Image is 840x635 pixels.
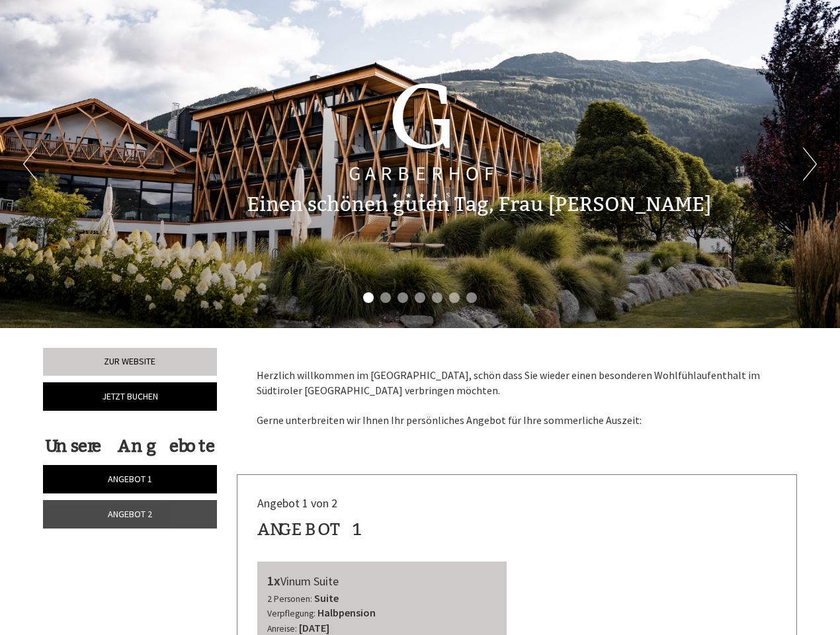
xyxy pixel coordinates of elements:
[267,571,497,591] div: Vinum Suite
[267,608,315,619] small: Verpflegung:
[43,382,217,411] a: Jetzt buchen
[267,623,297,634] small: Anreise:
[257,368,778,428] p: Herzlich willkommen im [GEOGRAPHIC_DATA], schön dass Sie wieder einen besonderen Wohlfühlaufentha...
[23,148,37,181] button: Previous
[43,348,217,376] a: Zur Website
[257,495,337,511] span: Angebot 1 von 2
[257,517,364,542] div: Angebot 1
[267,572,280,589] b: 1x
[299,621,329,634] b: [DATE]
[803,148,817,181] button: Next
[108,473,152,485] span: Angebot 1
[267,593,312,605] small: 2 Personen:
[247,194,711,216] h1: Einen schönen guten Tag, Frau [PERSON_NAME]
[317,606,376,619] b: Halbpension
[108,508,152,520] span: Angebot 2
[43,434,217,458] div: Unsere Angebote
[314,591,339,605] b: Suite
